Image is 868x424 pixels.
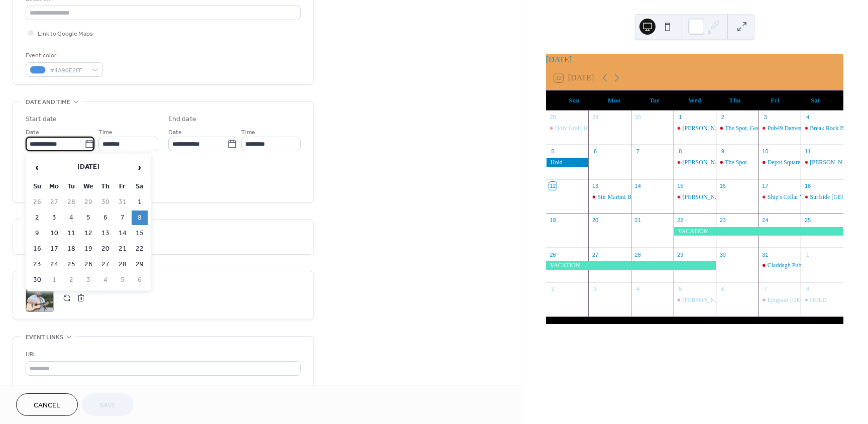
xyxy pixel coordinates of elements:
[795,90,835,111] div: Sat
[97,242,114,256] td: 20
[591,114,599,121] div: 29
[63,257,79,272] td: 25
[132,157,147,177] span: ›
[546,158,589,167] div: Hold
[555,124,710,133] div: Holy Grail, [GEOGRAPHIC_DATA], [GEOGRAPHIC_DATA]
[549,148,557,155] div: 5
[97,210,114,225] td: 6
[677,182,684,189] div: 15
[716,124,758,133] div: The Spot_Georgetown
[549,251,557,258] div: 26
[768,261,802,270] div: Claddagh Pub
[50,65,87,76] span: #4A90E2FF
[168,114,196,125] div: End date
[801,193,843,201] div: Surfside Salisbury Beach
[115,273,131,287] td: 5
[26,383,299,394] div: Text to display
[98,127,113,138] span: Time
[46,257,62,272] td: 24
[725,158,747,167] div: The Spot
[762,148,769,155] div: 10
[168,127,182,138] span: Date
[675,90,715,111] div: Wed
[801,124,843,133] div: Break Rock Brewery_Marina Bay
[758,193,801,201] div: Ship's Cellar York ME
[115,226,131,241] td: 14
[80,210,96,225] td: 5
[768,296,852,304] div: Epigram-[GEOGRAPHIC_DATA]
[677,114,684,121] div: 1
[762,182,769,189] div: 17
[97,226,114,241] td: 13
[804,182,811,189] div: 18
[46,242,62,256] td: 17
[549,114,557,121] div: 28
[719,182,726,189] div: 16
[804,217,811,224] div: 25
[38,29,93,39] span: Link to Google Maps
[132,210,148,225] td: 8
[97,179,114,194] th: Th
[132,226,148,241] td: 15
[591,148,599,155] div: 6
[634,251,641,258] div: 28
[597,193,663,201] div: Stir Martini Bar & Kitchen
[683,124,800,133] div: [PERSON_NAME] of [GEOGRAPHIC_DATA]
[554,90,594,111] div: Sun
[719,285,726,292] div: 6
[80,195,96,209] td: 29
[80,273,96,287] td: 3
[16,393,78,416] button: Cancel
[634,114,641,121] div: 30
[719,114,726,121] div: 2
[762,114,769,121] div: 3
[26,97,70,108] span: Date and time
[634,285,641,292] div: 4
[29,195,45,209] td: 26
[683,158,800,167] div: [PERSON_NAME] of [GEOGRAPHIC_DATA]
[80,242,96,256] td: 19
[115,257,131,272] td: 28
[768,193,822,201] div: Ship's Cellar York ME
[546,54,843,66] div: [DATE]
[801,296,843,304] div: HOLD
[115,195,131,209] td: 31
[677,251,684,258] div: 29
[546,124,589,133] div: Holy Grail, Epping, NH
[63,195,79,209] td: 28
[34,400,60,411] span: Cancel
[29,179,45,194] th: Su
[762,217,769,224] div: 24
[97,273,114,287] td: 4
[804,251,811,258] div: 1
[715,90,755,111] div: Thu
[549,217,557,224] div: 19
[132,257,148,272] td: 29
[63,179,79,194] th: Tu
[768,124,805,133] div: Pub49 Danvers
[804,114,811,121] div: 4
[591,251,599,258] div: 27
[677,217,684,224] div: 22
[30,157,45,177] span: ‹
[674,158,716,167] div: O'Neill's of Salem
[26,127,39,138] span: Date
[80,179,96,194] th: We
[63,242,79,256] td: 18
[674,124,716,133] div: O'Neill's of Salem
[758,124,801,133] div: Pub49 Danvers
[634,148,641,155] div: 7
[755,90,795,111] div: Fri
[29,226,45,241] td: 9
[594,90,634,111] div: Mon
[634,217,641,224] div: 21
[762,251,769,258] div: 31
[63,273,79,287] td: 2
[758,296,801,304] div: Epigram-Tyngsboro
[677,148,684,155] div: 8
[801,158,843,167] div: Jack's Abby_Framingham
[683,193,800,201] div: [PERSON_NAME] of [GEOGRAPHIC_DATA]
[549,285,557,292] div: 2
[591,217,599,224] div: 20
[46,157,131,178] th: [DATE]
